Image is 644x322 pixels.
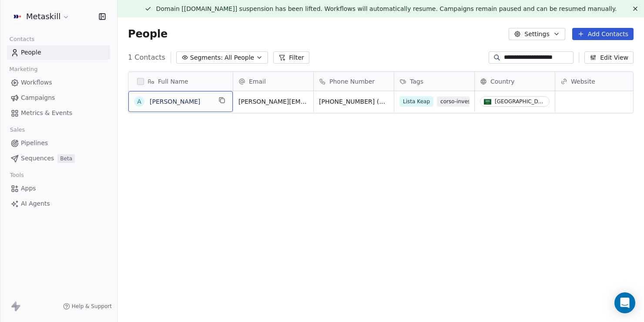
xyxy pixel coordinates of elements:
[7,75,110,90] a: Workflows
[572,28,634,40] button: Add Contacts
[614,292,635,313] div: Open Intercom Messenger
[7,91,110,105] a: Campaigns
[21,78,52,87] span: Workflows
[7,106,110,120] a: Metrics & Events
[150,98,200,105] a: [PERSON_NAME]
[273,51,309,64] button: Filter
[6,169,27,182] span: Tools
[26,11,60,22] span: Metaskill
[10,9,71,24] button: Metaskill
[128,72,233,91] div: Full Name
[584,51,634,64] button: Edit View
[12,11,23,22] img: AVATAR%20METASKILL%20-%20Colori%20Positivo.png
[555,72,635,91] div: Website
[21,93,55,102] span: Campaigns
[495,98,546,105] div: [GEOGRAPHIC_DATA]
[21,184,36,193] span: Apps
[190,53,223,62] span: Segments:
[6,63,41,76] span: Marketing
[7,151,110,166] a: SequencesBeta
[329,77,375,86] span: Phone Number
[7,136,110,150] a: Pipelines
[437,96,506,107] span: corso-investire-in-azioni
[158,77,188,86] span: Full Name
[410,77,423,86] span: Tags
[21,199,50,208] span: AI Agents
[475,72,555,91] div: Country
[571,77,595,86] span: Website
[72,303,112,310] span: Help & Support
[233,72,313,91] div: Email
[63,303,112,310] a: Help & Support
[490,77,515,86] span: Country
[128,52,165,63] span: 1 Contacts
[128,27,168,41] span: People
[399,96,433,107] span: Lista Keap
[238,97,308,106] span: [PERSON_NAME][EMAIL_ADDRESS][PERSON_NAME][DOMAIN_NAME]
[394,72,474,91] div: Tags
[137,97,141,106] div: A
[156,5,617,12] span: Domain [[DOMAIN_NAME]] suspension has been lifted. Workflows will automatically resume. Campaigns...
[7,197,110,211] a: AI Agents
[225,53,254,62] span: All People
[314,72,394,91] div: Phone Number
[509,28,565,40] button: Settings
[21,48,41,57] span: People
[21,139,48,148] span: Pipelines
[57,154,75,163] span: Beta
[7,181,110,196] a: Apps
[6,33,38,46] span: Contacts
[21,154,54,163] span: Sequences
[249,77,266,86] span: Email
[319,97,389,106] span: [PHONE_NUMBER] (Work)
[6,123,29,136] span: Sales
[21,108,72,118] span: Metrics & Events
[7,45,110,60] a: People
